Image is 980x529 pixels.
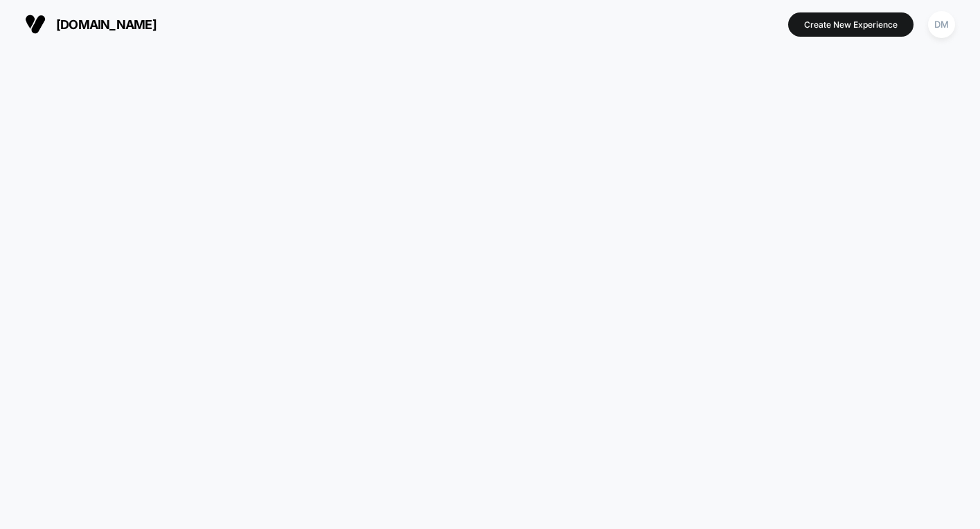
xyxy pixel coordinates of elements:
[924,10,959,39] button: DM
[928,11,955,38] div: DM
[788,12,914,37] button: Create New Experience
[25,14,46,35] img: Visually logo
[21,13,161,35] button: [DOMAIN_NAME]
[56,17,157,32] span: [DOMAIN_NAME]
